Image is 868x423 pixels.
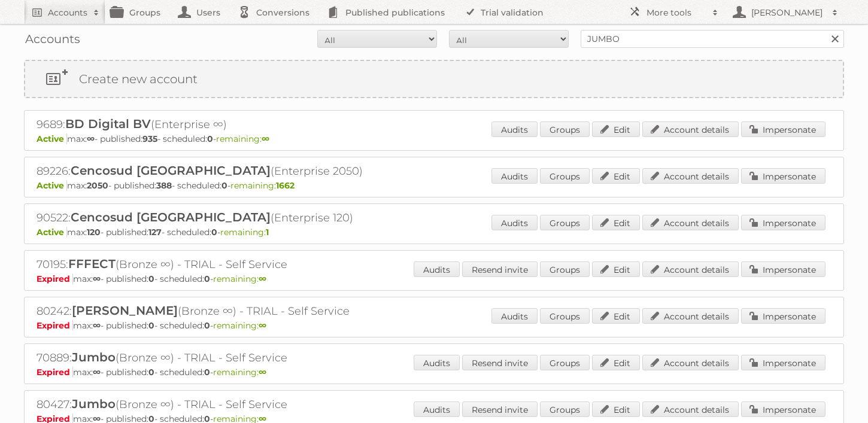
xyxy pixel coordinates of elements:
[259,273,266,284] strong: ∞
[414,355,460,370] a: Audits
[540,355,590,370] a: Groups
[266,227,269,238] strong: 1
[37,180,831,191] p: max: - published: - scheduled: -
[37,133,831,144] p: max: - published: - scheduled: -
[37,320,831,331] p: max: - published: - scheduled: -
[204,367,210,378] strong: 0
[741,401,825,417] a: Impersonate
[462,355,538,370] a: Resend invite
[37,303,456,319] h2: 80242: (Bronze ∞) - TRIAL - Self Service
[148,367,154,378] strong: 0
[259,367,266,378] strong: ∞
[87,133,95,144] strong: ∞
[642,308,739,324] a: Account details
[741,215,825,230] a: Impersonate
[491,168,538,184] a: Audits
[93,367,101,378] strong: ∞
[259,320,266,331] strong: ∞
[25,61,843,97] a: Create new account
[414,401,460,417] a: Audits
[592,261,640,277] a: Edit
[87,180,108,191] strong: 2050
[71,163,271,178] span: Cencosud [GEOGRAPHIC_DATA]
[741,168,825,184] a: Impersonate
[93,273,101,284] strong: ∞
[207,133,213,144] strong: 0
[37,133,67,144] span: Active
[37,350,456,366] h2: 70889: (Bronze ∞) - TRIAL - Self Service
[213,320,266,331] span: remaining:
[748,7,826,19] h2: [PERSON_NAME]
[37,210,456,226] h2: 90522: (Enterprise 120)
[72,350,116,364] span: Jumbo
[642,215,739,230] a: Account details
[221,180,227,191] strong: 0
[491,215,538,230] a: Audits
[462,401,538,417] a: Resend invite
[592,308,640,324] a: Edit
[540,308,590,324] a: Groups
[204,320,210,331] strong: 0
[37,273,73,284] span: Expired
[540,215,590,230] a: Groups
[37,320,73,331] span: Expired
[491,121,538,137] a: Audits
[642,355,739,370] a: Account details
[414,261,460,277] a: Audits
[37,163,456,179] h2: 89226: (Enterprise 2050)
[741,261,825,277] a: Impersonate
[642,261,739,277] a: Account details
[37,257,456,272] h2: 70195: (Bronze ∞) - TRIAL - Self Service
[220,227,269,238] span: remaining:
[540,121,590,137] a: Groups
[491,308,538,324] a: Audits
[540,401,590,417] a: Groups
[37,273,831,284] p: max: - published: - scheduled: -
[204,273,210,284] strong: 0
[48,7,87,19] h2: Accounts
[37,227,831,238] p: max: - published: - scheduled: -
[741,355,825,370] a: Impersonate
[142,133,157,144] strong: 935
[642,401,739,417] a: Account details
[37,367,73,378] span: Expired
[213,273,266,284] span: remaining:
[540,168,590,184] a: Groups
[592,355,640,370] a: Edit
[93,320,101,331] strong: ∞
[741,121,825,137] a: Impersonate
[37,180,67,191] span: Active
[37,117,456,132] h2: 9689: (Enterprise ∞)
[642,168,739,184] a: Account details
[230,180,295,191] span: remaining:
[37,227,67,238] span: Active
[276,180,295,191] strong: 1662
[642,121,739,137] a: Account details
[462,261,538,277] a: Resend invite
[211,227,217,238] strong: 0
[37,397,456,412] h2: 80427: (Bronze ∞) - TRIAL - Self Service
[592,401,640,417] a: Edit
[262,133,269,144] strong: ∞
[72,397,116,411] span: Jumbo
[148,273,154,284] strong: 0
[592,121,640,137] a: Edit
[213,367,266,378] span: remaining:
[65,117,151,131] span: BD Digital BV
[592,215,640,230] a: Edit
[68,257,116,271] span: FFFECT
[592,168,640,184] a: Edit
[87,227,101,238] strong: 120
[37,367,831,378] p: max: - published: - scheduled: -
[148,320,154,331] strong: 0
[540,261,590,277] a: Groups
[647,7,706,19] h2: More tools
[148,227,162,238] strong: 127
[741,308,825,324] a: Impersonate
[156,180,172,191] strong: 388
[216,133,269,144] span: remaining:
[72,303,178,318] span: [PERSON_NAME]
[71,210,271,224] span: Cencosud [GEOGRAPHIC_DATA]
